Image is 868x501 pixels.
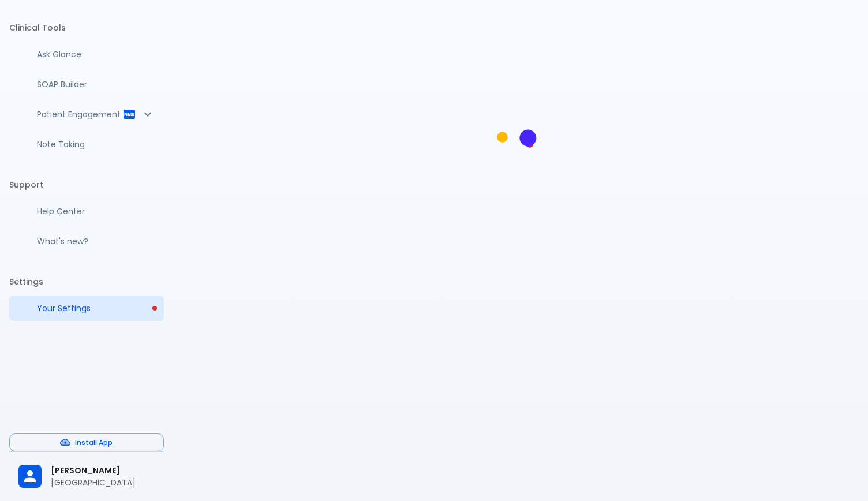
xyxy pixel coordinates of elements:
[9,132,164,157] a: Advanced note-taking
[9,171,164,199] li: Support
[9,42,164,67] a: Moramiz: Find ICD10AM codes instantly
[9,14,164,42] li: Clinical Tools
[37,235,155,247] p: What's new?
[51,477,155,488] p: [GEOGRAPHIC_DATA]
[9,268,164,296] li: Settings
[9,457,164,496] div: [PERSON_NAME][GEOGRAPHIC_DATA]
[37,205,155,217] p: Help Center
[9,296,164,321] a: Please complete account setup
[37,139,155,150] p: Note Taking
[9,72,164,97] a: Docugen: Compose a clinical documentation in seconds
[37,78,155,90] p: SOAP Builder
[37,48,155,60] p: Ask Glance
[9,229,164,254] div: Recent updates and feature releases
[51,465,155,477] span: [PERSON_NAME]
[9,433,164,451] button: Install App
[9,199,164,224] a: Get help from our support team
[37,302,155,314] p: Your Settings
[9,102,164,127] div: Patient Reports & Referrals
[37,109,122,120] p: Patient Engagement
